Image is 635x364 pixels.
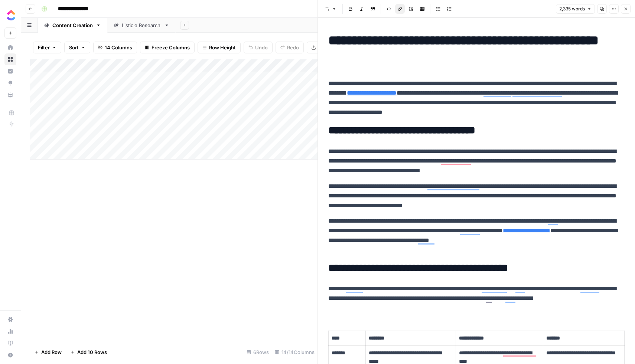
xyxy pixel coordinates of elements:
[4,349,16,361] button: Help + Support
[69,44,79,51] span: Sort
[64,42,90,53] button: Sort
[4,65,16,77] a: Insights
[4,89,16,101] a: Your Data
[4,42,16,53] a: Home
[41,348,62,356] span: Add Row
[244,42,273,53] button: Undo
[4,6,16,24] button: Workspace: ClickUp
[140,42,195,53] button: Freeze Columns
[209,44,236,51] span: Row Height
[559,6,585,12] span: 2,335 words
[556,4,595,14] button: 2,335 words
[107,18,176,33] a: Listicle Research
[122,22,161,29] div: Listicle Research
[198,42,241,53] button: Row Height
[66,346,111,358] button: Add 10 Rows
[4,314,16,325] a: Settings
[105,44,132,51] span: 14 Columns
[38,44,50,51] span: Filter
[52,22,93,29] div: Content Creation
[4,53,16,65] a: Browse
[33,42,61,53] button: Filter
[272,346,317,358] div: 14/14 Columns
[287,44,299,51] span: Redo
[38,18,107,33] a: Content Creation
[255,44,268,51] span: Undo
[244,346,272,358] div: 6 Rows
[4,77,16,89] a: Opportunities
[77,348,107,356] span: Add 10 Rows
[4,325,16,337] a: Usage
[4,9,18,22] img: ClickUp Logo
[30,346,66,358] button: Add Row
[93,42,137,53] button: 14 Columns
[276,42,304,53] button: Redo
[152,44,190,51] span: Freeze Columns
[4,337,16,349] a: Learning Hub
